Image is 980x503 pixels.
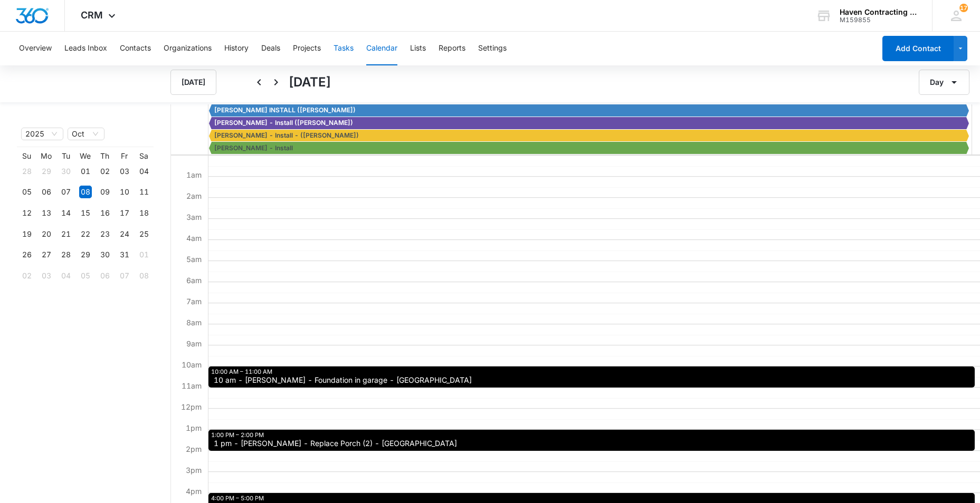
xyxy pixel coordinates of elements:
div: 01 [79,165,92,178]
div: 19 [21,228,33,240]
div: 13 [40,207,53,219]
div: Barbara Dennis - Install - (Chris) [212,131,966,140]
span: 8am [184,318,204,327]
div: 07 [60,186,72,198]
div: CHERYL KAZLASKAS INSTALL (Jimmy) [212,105,966,115]
div: 1:00 PM – 2:00 PM: 1 pm - James Manning - Replace Porch (2) - Batesville [208,430,975,451]
td: 2025-10-20 [36,224,56,245]
td: 2025-10-31 [115,245,134,266]
td: 2025-10-26 [17,245,36,266]
div: 02 [21,269,33,282]
button: Add Contact [882,36,954,61]
div: account id [840,16,917,24]
button: Projects [293,32,321,65]
div: 4:00 PM – 5:00 PM [211,494,267,503]
div: 04 [60,269,72,282]
td: 2025-10-23 [95,224,115,245]
div: 30 [60,165,72,178]
span: 2am [184,191,204,200]
td: 2025-10-21 [56,224,75,245]
div: 08 [79,186,92,198]
td: 2025-11-02 [17,265,36,286]
span: 7am [184,297,204,306]
div: 08 [138,269,150,282]
th: Su [17,151,36,161]
div: 12 [21,207,33,219]
td: 2025-10-29 [75,245,95,266]
div: 27 [40,248,53,261]
td: 2025-10-30 [95,245,115,266]
button: Tasks [334,32,354,65]
div: 29 [79,248,92,261]
button: Reports [439,32,465,65]
th: We [75,151,95,161]
td: 2025-10-19 [17,224,36,245]
div: 1:00 PM – 2:00 PM [211,431,267,440]
td: 2025-10-06 [36,182,56,203]
span: 6am [184,276,204,285]
td: 2025-11-04 [56,265,75,286]
td: 2025-10-15 [75,202,95,224]
button: Overview [19,32,52,65]
span: 2pm [183,444,204,453]
div: 04 [138,165,150,178]
td: 2025-09-28 [17,161,36,182]
div: 23 [99,228,111,240]
button: Settings [478,32,507,65]
span: 3am [184,212,204,221]
div: 22 [79,228,92,240]
div: Robin Dauer - Install (Travis) [212,118,966,128]
button: Back [251,74,268,91]
div: 07 [118,269,131,282]
td: 2025-09-30 [56,161,75,182]
div: 06 [99,269,111,282]
span: 17 [959,4,968,12]
div: 29 [40,165,53,178]
td: 2025-11-08 [134,265,154,286]
td: 2025-10-25 [134,224,154,245]
div: 14 [60,207,72,219]
div: 30 [99,248,111,261]
div: 15 [79,207,92,219]
td: 2025-10-10 [115,182,134,203]
td: 2025-11-01 [134,245,154,266]
span: CRM [81,9,103,21]
span: 10am [179,360,204,369]
div: 10:00 AM – 11:00 AM [211,367,275,376]
td: 2025-10-05 [17,182,36,203]
div: 16 [99,207,111,219]
button: Calendar [366,32,397,65]
span: 12pm [178,402,204,411]
span: 3pm [183,466,204,475]
span: 1pm [183,423,204,432]
div: 02 [99,165,111,178]
td: 2025-09-29 [36,161,56,182]
span: [PERSON_NAME] - Install [214,143,293,153]
div: 10:00 AM – 11:00 AM: 10 am - Dennis Luter - Foundation in garage - Batesville [208,366,975,388]
div: 17 [118,207,131,219]
td: 2025-10-16 [95,202,115,224]
td: 2025-10-28 [56,245,75,266]
div: 28 [21,165,33,178]
button: Next [268,74,284,91]
div: 18 [138,207,150,219]
th: Fr [115,151,134,161]
td: 2025-11-06 [95,265,115,286]
td: 2025-11-07 [115,265,134,286]
span: Oct [72,128,100,140]
td: 2025-11-05 [75,265,95,286]
button: [DATE] [170,70,216,95]
div: 05 [21,186,33,198]
div: account name [840,8,917,16]
td: 2025-10-07 [56,182,75,203]
span: 4pm [183,487,204,496]
td: 2025-10-22 [75,224,95,245]
div: 31 [118,248,131,261]
span: 5am [184,255,204,264]
td: 2025-10-27 [36,245,56,266]
div: Chris Poole - Install [212,143,966,153]
div: 05 [79,269,92,282]
span: 11am [179,381,204,390]
div: 21 [60,228,72,240]
span: 1am [184,170,204,179]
